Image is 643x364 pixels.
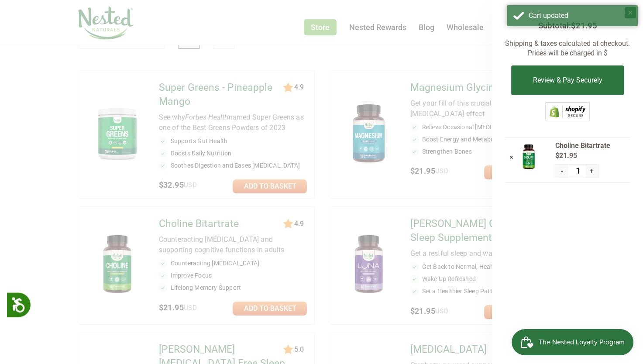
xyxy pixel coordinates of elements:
[555,141,630,151] span: Choline Bitartrate
[505,21,630,31] h3: Subtotal:
[505,39,630,58] p: Shipping & taxes calculated at checkout. Prices will be charged in $
[512,329,634,355] iframe: Button to open loyalty program pop-up
[571,21,597,31] span: $21.95
[509,153,513,161] a: ×
[545,115,590,123] a: This online store is secured by Shopify
[555,151,630,161] span: $21.95
[529,12,631,20] div: Cart updated
[555,165,568,178] button: -
[585,165,598,178] button: +
[545,102,590,121] img: Shopify secure badge
[518,143,540,171] img: Choline Bitartrate
[511,65,623,95] button: Review & Pay Securely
